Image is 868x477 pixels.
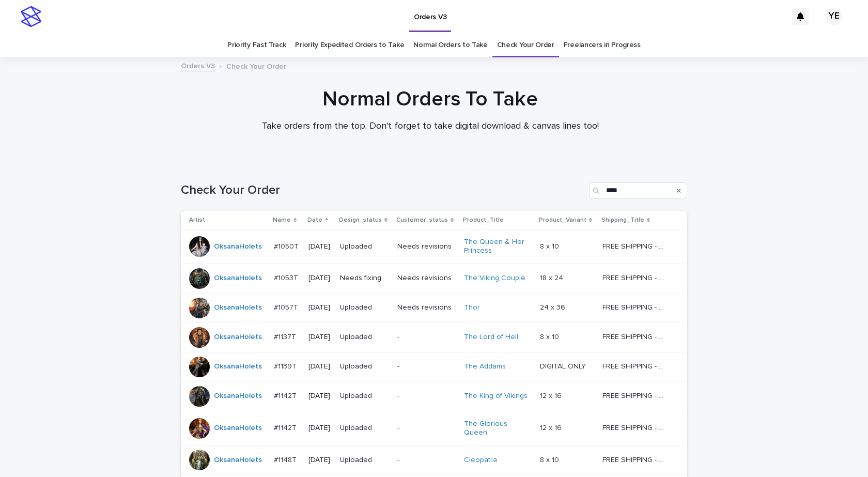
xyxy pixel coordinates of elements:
[397,274,456,283] p: Needs revisions
[497,33,554,57] a: Check Your Order
[340,333,389,342] p: Uploaded
[177,87,684,112] h1: Normal Orders To Take
[826,8,842,25] div: YE
[564,33,641,57] a: Freelancers in Progress
[413,33,488,57] a: Normal Orders to Take
[464,238,529,255] a: The Queen & Her Princess
[602,272,669,283] p: FREE SHIPPING - preview in 1-2 business days, after your approval delivery will take 5-10 b.d.
[397,242,456,251] p: Needs revisions
[181,183,585,198] h1: Check Your Order
[181,293,687,322] tr: OksanaHolets #1057T#1057T [DATE]UploadedNeeds revisionsThor 24 x 3624 x 36 FREE SHIPPING - previe...
[308,456,332,465] p: [DATE]
[464,392,528,401] a: The King of Vikings
[340,303,389,312] p: Uploaded
[602,331,669,342] p: FREE SHIPPING - preview in 1-2 business days, after your approval delivery will take 5-10 b.d.
[464,274,525,283] a: The Viking Couple
[397,303,456,312] p: Needs revisions
[214,274,262,283] a: OksanaHolets
[464,456,497,465] a: Cleopatra
[274,360,299,371] p: #1139T
[340,392,389,401] p: Uploaded
[214,242,262,251] a: OksanaHolets
[540,390,564,401] p: 12 x 16
[464,303,480,312] a: Thor
[540,360,588,371] p: DIGITAL ONLY
[397,392,456,401] p: -
[181,411,687,445] tr: OksanaHolets #1142T#1142T [DATE]Uploaded-The Glorious Queen 12 x 1612 x 16 FREE SHIPPING - previe...
[181,229,687,264] tr: OksanaHolets #1050T#1050T [DATE]UploadedNeeds revisionsThe Queen & Her Princess 8 x 108 x 10 FREE...
[340,456,389,465] p: Uploaded
[274,390,299,401] p: #1142T
[602,454,669,465] p: FREE SHIPPING - preview in 1-2 business days, after your approval delivery will take 5-10 b.d.
[464,420,529,437] a: The Glorious Queen
[214,456,262,465] a: OksanaHolets
[601,214,644,226] p: Shipping_Title
[540,422,564,433] p: 12 x 16
[589,182,687,199] input: Search
[181,381,687,411] tr: OksanaHolets #1142T#1142T [DATE]Uploaded-The King of Vikings 12 x 1612 x 16 FREE SHIPPING - previ...
[224,121,637,132] p: Take orders from the top. Don't forget to take digital download & canvas lines too!
[226,60,286,71] p: Check Your Order
[274,301,300,312] p: #1057T
[539,214,586,226] p: Product_Variant
[181,445,687,475] tr: OksanaHolets #1148T#1148T [DATE]Uploaded-Cleopatra 8 x 108 x 10 FREE SHIPPING - preview in 1-2 bu...
[274,272,300,283] p: #1053T
[181,59,215,71] a: Orders V3
[214,333,262,342] a: OksanaHolets
[214,392,262,401] a: OksanaHolets
[227,33,286,57] a: Priority Fast Track
[274,240,301,251] p: #1050T
[602,240,669,251] p: FREE SHIPPING - preview in 1-2 business days, after your approval delivery will take 5-10 b.d.
[214,424,262,433] a: OksanaHolets
[274,331,298,342] p: #1137T
[540,240,561,251] p: 8 x 10
[181,264,687,293] tr: OksanaHolets #1053T#1053T [DATE]Needs fixingNeeds revisionsThe Viking Couple 18 x 2418 x 24 FREE ...
[340,362,389,371] p: Uploaded
[339,214,382,226] p: Design_status
[602,301,669,312] p: FREE SHIPPING - preview in 1-2 business days, after your approval delivery will take 5-10 b.d.
[308,274,332,283] p: [DATE]
[396,214,448,226] p: Customer_status
[464,333,518,342] a: The Lord of Hell
[397,424,456,433] p: -
[397,456,456,465] p: -
[463,214,504,226] p: Product_Title
[602,360,669,371] p: FREE SHIPPING - preview in 1-2 business days, after your approval delivery will take 5-10 b.d.
[540,301,567,312] p: 24 x 36
[181,352,687,381] tr: OksanaHolets #1139T#1139T [DATE]Uploaded-The Addams DIGITAL ONLYDIGITAL ONLY FREE SHIPPING - prev...
[308,392,332,401] p: [DATE]
[214,303,262,312] a: OksanaHolets
[540,454,561,465] p: 8 x 10
[602,390,669,401] p: FREE SHIPPING - preview in 1-2 business days, after your approval delivery will take 5-10 b.d.
[273,214,291,226] p: Name
[540,272,565,283] p: 18 x 24
[340,274,389,283] p: Needs fixing
[295,33,404,57] a: Priority Expedited Orders to Take
[189,214,205,226] p: Artist
[21,6,41,27] img: stacker-logo-s-only.png
[181,322,687,352] tr: OksanaHolets #1137T#1137T [DATE]Uploaded-The Lord of Hell 8 x 108 x 10 FREE SHIPPING - preview in...
[308,424,332,433] p: [DATE]
[308,333,332,342] p: [DATE]
[308,242,332,251] p: [DATE]
[602,422,669,433] p: FREE SHIPPING - preview in 1-2 business days, after your approval delivery will take 5-10 b.d.
[307,214,322,226] p: Date
[540,331,561,342] p: 8 x 10
[397,333,456,342] p: -
[308,362,332,371] p: [DATE]
[274,422,299,433] p: #1142T
[340,242,389,251] p: Uploaded
[308,303,332,312] p: [DATE]
[214,362,262,371] a: OksanaHolets
[464,362,506,371] a: The Addams
[397,362,456,371] p: -
[340,424,389,433] p: Uploaded
[274,454,299,465] p: #1148T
